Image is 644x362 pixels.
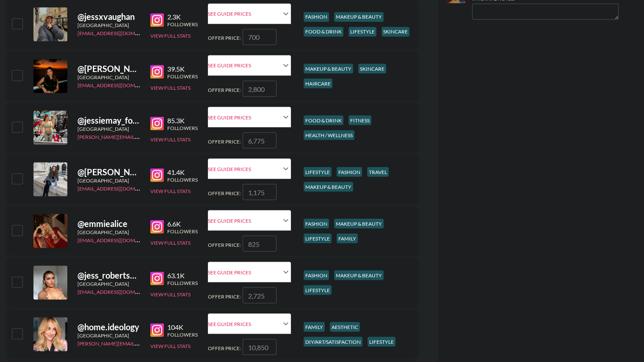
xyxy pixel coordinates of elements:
div: Followers [167,331,198,337]
div: See Guide Prices [208,3,291,24]
div: @ jess_roberts0250 [77,270,140,280]
div: [GEOGRAPHIC_DATA] [77,229,140,235]
img: Instagram [150,271,164,285]
a: [EMAIL_ADDRESS][DOMAIN_NAME] [77,80,163,88]
div: 6.6K [167,219,198,228]
div: See Guide Prices [208,217,281,224]
a: [EMAIL_ADDRESS][DOMAIN_NAME] [77,235,163,243]
div: See Guide Prices [208,114,281,120]
div: 104K [167,323,198,331]
div: Followers [167,228,198,234]
input: 6,775 [243,132,276,148]
div: food & drink [304,27,343,36]
div: lifestyle [304,233,332,243]
span: Offer Price: [208,86,241,93]
img: Instagram [150,168,164,182]
div: lifestyle [368,337,395,346]
a: [PERSON_NAME][EMAIL_ADDRESS][DOMAIN_NAME] [77,338,203,346]
input: 2,725 [243,287,276,303]
div: fashion [337,167,362,177]
button: View Full Stats [150,84,191,91]
div: fitness [348,115,371,125]
span: Offer Price: [208,241,241,248]
div: @ jessxvaughan [77,11,140,22]
div: [GEOGRAPHIC_DATA] [77,74,140,80]
div: haircare [304,78,332,88]
div: Followers [167,73,198,79]
div: 39.5K [167,64,198,73]
input: 700 [243,29,276,45]
img: Instagram [150,65,164,78]
div: family [337,233,358,243]
span: Offer Price: [208,190,241,196]
button: View Full Stats [150,33,191,39]
div: Followers [167,21,198,28]
div: makeup & beauty [304,182,353,191]
div: See Guide Prices [208,55,291,75]
div: 63.1K [167,271,198,279]
input: 2,800 [243,80,276,97]
div: See Guide Prices [208,11,281,17]
a: [EMAIL_ADDRESS][DOMAIN_NAME] [77,28,163,36]
img: Instagram [150,13,164,27]
div: See Guide Prices [208,210,291,230]
div: makeup & beauty [334,12,384,22]
div: fashion [304,270,329,280]
div: [GEOGRAPHIC_DATA] [77,332,140,338]
div: [GEOGRAPHIC_DATA] [77,280,140,287]
span: Offer Price: [208,345,241,351]
div: travel [367,167,389,177]
div: lifestyle [348,27,376,36]
div: skincare [381,27,409,36]
div: See Guide Prices [208,62,281,69]
div: Followers [167,124,198,131]
div: [GEOGRAPHIC_DATA] [77,22,140,28]
button: View Full Stats [150,343,191,349]
button: View Full Stats [150,291,191,297]
input: 10,850 [243,339,276,355]
div: food & drink [304,115,343,125]
div: diy/art/satisfaction [304,337,362,346]
img: Instagram [150,323,164,337]
button: View Full Stats [150,188,191,194]
div: @ [PERSON_NAME].alexandria_ [77,63,140,74]
div: See Guide Prices [208,321,281,327]
div: @ [PERSON_NAME].naja [77,166,140,177]
button: View Full Stats [150,239,191,246]
div: aesthetic [330,322,360,332]
div: @ home.ideology [77,321,140,332]
div: See Guide Prices [208,269,281,275]
div: health / wellness [304,130,354,140]
div: 2.3K [167,13,198,21]
div: makeup & beauty [304,64,353,73]
div: [GEOGRAPHIC_DATA] [77,125,140,132]
div: @ emmiealice [77,218,140,229]
div: makeup & beauty [334,270,384,280]
div: skincare [358,64,386,73]
div: fashion [304,12,329,22]
div: lifestyle [304,285,332,295]
div: family [304,322,325,332]
div: See Guide Prices [208,313,291,334]
span: Offer Price: [208,293,241,299]
div: Followers [167,176,198,182]
input: 1,175 [243,184,276,200]
button: View Full Stats [150,136,191,142]
a: [EMAIL_ADDRESS][DOMAIN_NAME] [77,183,163,191]
div: See Guide Prices [208,107,291,127]
img: Instagram [150,116,164,130]
a: [PERSON_NAME][EMAIL_ADDRESS][DOMAIN_NAME] [77,132,203,140]
a: [EMAIL_ADDRESS][DOMAIN_NAME] [77,287,163,295]
span: Offer Price: [208,138,241,144]
div: See Guide Prices [208,262,291,282]
img: Instagram [150,220,164,233]
div: lifestyle [304,167,332,177]
div: makeup & beauty [334,218,384,228]
div: See Guide Prices [208,166,281,172]
div: 85.3K [167,116,198,124]
div: Followers [167,279,198,286]
div: 41.4K [167,168,198,176]
div: @ jessiemay_foodiefitness [77,115,140,125]
div: [GEOGRAPHIC_DATA] [77,177,140,183]
span: Offer Price: [208,35,241,41]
